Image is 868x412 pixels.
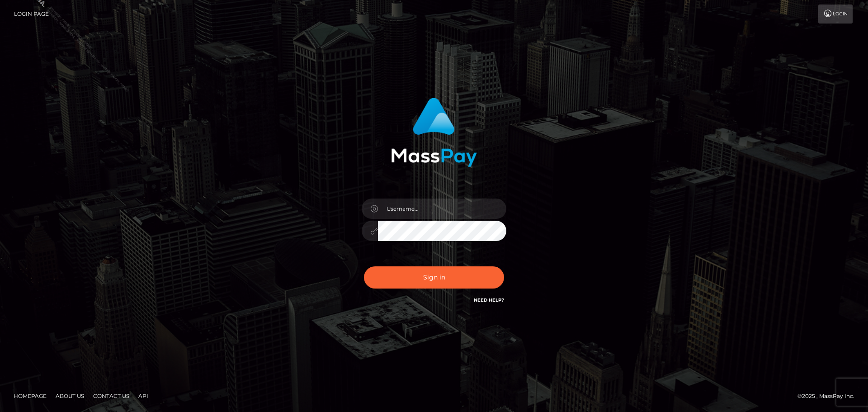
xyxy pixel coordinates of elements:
[52,389,88,403] a: About Us
[10,389,50,403] a: Homepage
[90,389,133,403] a: Contact Us
[378,199,506,219] input: Username...
[364,266,504,289] button: Sign in
[797,391,861,401] div: © 2025 , MassPay Inc.
[14,5,49,24] a: Login Page
[474,297,504,303] a: Need Help?
[135,389,152,403] a: API
[818,5,853,24] a: Login
[391,98,477,167] img: MassPay Login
